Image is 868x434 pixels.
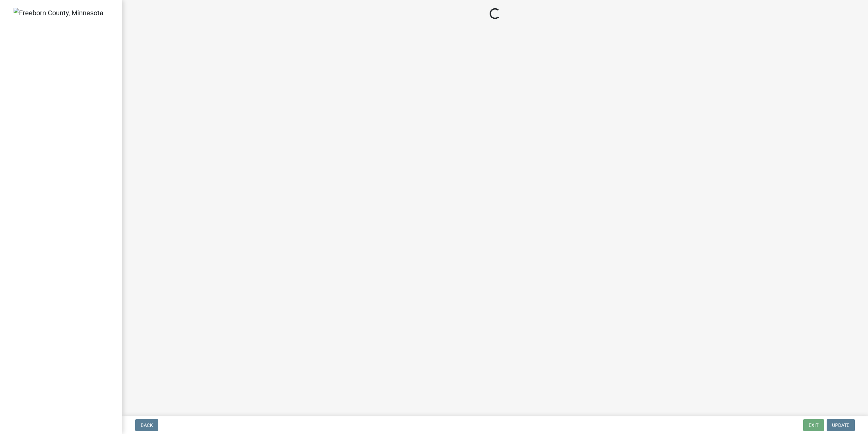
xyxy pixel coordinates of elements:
span: Update [832,422,849,428]
button: Exit [803,419,824,431]
button: Back [135,419,158,431]
img: Freeborn County, Minnesota [14,8,103,18]
button: Update [827,419,855,431]
span: Back [141,422,153,428]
